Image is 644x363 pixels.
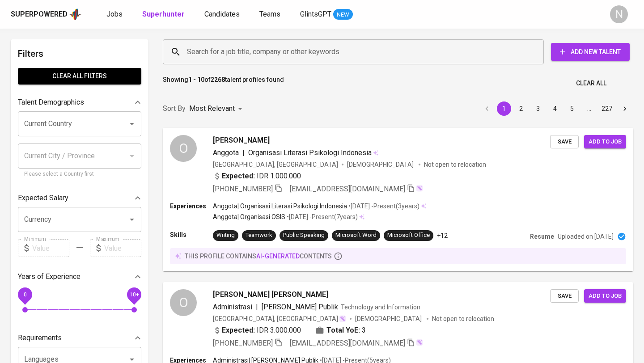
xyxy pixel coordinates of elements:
b: Total YoE: [326,325,360,336]
div: IDR 3.000.000 [213,325,301,336]
span: [PERSON_NAME] [213,135,270,146]
p: Most Relevant [189,103,235,114]
p: Please select a Country first [24,170,135,179]
span: 10+ [129,291,139,298]
button: Clear All [572,75,610,92]
span: Clear All filters [25,71,134,82]
p: Talent Demographics [18,97,84,108]
a: Superpoweredapp logo [11,8,81,21]
nav: pagination navigation [479,101,633,116]
span: | [256,302,258,312]
span: Organisasi Literasi Psikologi Indonesia [248,148,372,157]
p: Requirements [18,333,62,343]
button: Go to page 5 [565,101,579,116]
div: Microsoft Office [387,231,430,240]
div: Microsoft Word [335,231,377,240]
p: Anggota | Organisasi Literasi Psikologi Indonesia [213,202,347,211]
span: [PERSON_NAME] [PERSON_NAME] [213,289,328,300]
p: Experiences [170,202,213,211]
button: page 1 [497,101,511,116]
div: Teamwork [246,231,272,240]
span: Add to job [589,137,622,147]
button: Add to job [584,289,626,303]
p: Not open to relocation [432,314,494,323]
a: O[PERSON_NAME]Anggota|Organisasi Literasi Psikologi Indonesia[GEOGRAPHIC_DATA], [GEOGRAPHIC_DATA]... [163,128,633,271]
span: Save [555,137,574,147]
a: Candidates [204,9,241,20]
button: Save [550,135,579,149]
button: Open [126,213,138,226]
div: … [582,104,596,113]
p: Sort By [163,103,186,114]
span: Technology and Information [341,304,420,311]
p: +12 [437,231,448,240]
button: Go to page 3 [531,101,545,116]
div: Writing [216,231,235,240]
button: Add to job [584,135,626,149]
span: 3 [362,325,366,336]
h6: Filters [18,46,141,61]
div: Public Speaking [283,231,325,240]
span: NEW [333,10,353,19]
div: [GEOGRAPHIC_DATA], [GEOGRAPHIC_DATA] [213,314,346,323]
input: Value [104,239,141,257]
div: Most Relevant [189,101,246,117]
div: O [170,135,197,162]
div: N [610,5,628,23]
button: Save [550,289,579,303]
img: magic_wand.svg [416,185,423,192]
p: Expected Salary [18,193,68,203]
span: | [242,148,245,158]
a: Teams [259,9,282,20]
b: Expected: [222,171,255,181]
a: Superhunter [142,9,186,20]
button: Add New Talent [551,43,630,61]
b: Expected: [222,325,255,336]
span: [DEMOGRAPHIC_DATA] [347,160,415,169]
a: Jobs [106,9,124,20]
span: [PHONE_NUMBER] [213,185,273,193]
p: Uploaded on [DATE] [558,232,614,241]
div: Years of Experience [18,268,141,286]
span: [PHONE_NUMBER] [213,339,273,347]
span: GlintsGPT [300,10,331,18]
span: Jobs [106,10,123,18]
span: Add to job [589,291,622,301]
img: magic_wand.svg [416,339,423,346]
p: • [DATE] - Present ( 7 years ) [285,212,358,221]
button: Go to page 4 [548,101,562,116]
span: [PERSON_NAME] Publik [262,303,338,311]
span: Administrasi [213,303,252,311]
div: Talent Demographics [18,93,141,111]
p: Resume [530,232,554,241]
button: Go to page 227 [599,101,615,116]
span: Clear All [576,78,606,89]
button: Go to next page [618,101,632,116]
p: Not open to relocation [424,160,486,169]
b: 2268 [211,76,225,83]
p: this profile contains contents [185,252,332,261]
div: IDR 1.000.000 [213,171,301,181]
span: 0 [23,291,26,298]
img: app logo [69,8,81,21]
span: [EMAIL_ADDRESS][DOMAIN_NAME] [290,339,405,347]
b: 1 - 10 [188,76,204,83]
b: Superhunter [142,10,185,18]
span: [DEMOGRAPHIC_DATA] [355,314,423,323]
p: Showing of talent profiles found [163,75,284,92]
img: magic_wand.svg [339,315,346,322]
p: Years of Experience [18,271,80,282]
input: Value [32,239,69,257]
span: Add New Talent [558,46,623,58]
div: Expected Salary [18,189,141,207]
div: Requirements [18,329,141,347]
button: Open [126,118,138,130]
span: Teams [259,10,280,18]
div: O [170,289,197,316]
span: Save [555,291,574,301]
a: GlintsGPT NEW [300,9,353,20]
div: [GEOGRAPHIC_DATA], [GEOGRAPHIC_DATA] [213,160,338,169]
span: Anggota [213,148,239,157]
div: Superpowered [11,9,68,20]
span: Candidates [204,10,240,18]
